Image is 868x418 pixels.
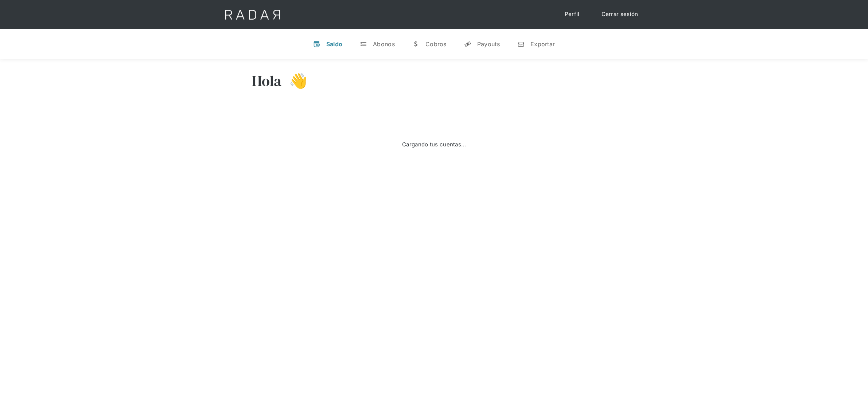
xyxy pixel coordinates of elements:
div: Abonos [373,40,395,48]
div: Saldo [326,40,343,48]
h3: Hola [252,72,282,90]
div: Payouts [477,40,500,48]
div: t [360,40,367,48]
a: Cerrar sesión [594,7,646,21]
div: y [464,40,471,48]
div: v [313,40,320,48]
div: Cargando tus cuentas... [402,141,466,149]
a: Perfil [557,7,587,21]
div: w [412,40,420,48]
div: Cobros [425,40,447,48]
div: n [517,40,525,48]
div: Exportar [530,40,555,48]
h3: 👋 [282,72,307,90]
